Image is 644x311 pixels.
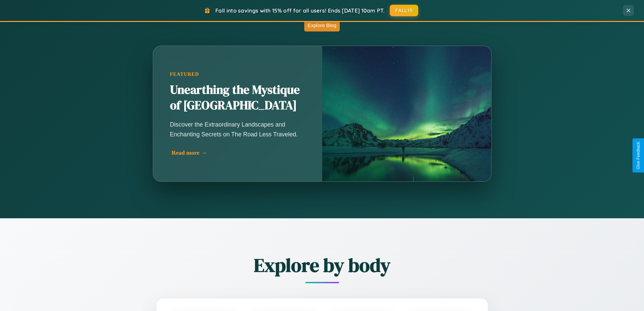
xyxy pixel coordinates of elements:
[172,149,307,156] div: Read more →
[170,71,305,77] div: Featured
[636,142,641,169] div: Give Feedback
[215,7,385,14] span: Fall into savings with 15% off for all users! Ends [DATE] 10am PT.
[170,82,305,113] h2: Unearthing the Mystique of [GEOGRAPHIC_DATA]
[170,120,305,139] p: Discover the Extraordinary Landscapes and Enchanting Secrets on The Road Less Traveled.
[119,252,525,278] h2: Explore by body
[304,19,340,31] button: Explore Blog
[390,5,418,16] button: FALL15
